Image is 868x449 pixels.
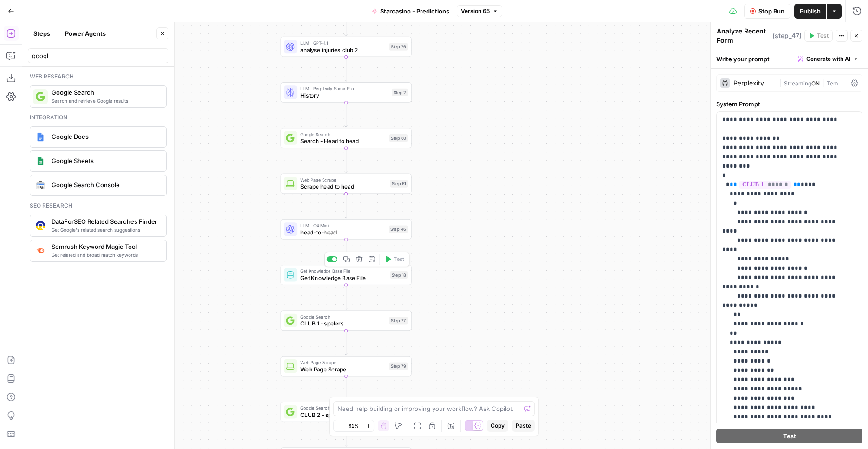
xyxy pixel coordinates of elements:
div: Step 60 [389,134,408,142]
span: analyse injuries club 2 [300,46,386,54]
g: Edge from step_61 to step_46 [345,194,347,218]
span: Streaming [784,80,811,87]
span: | [779,78,784,87]
span: Version 65 [461,7,490,15]
button: Starcasino - Predictions [366,4,455,19]
img: google-search-console.svg [36,181,45,189]
button: Copy [487,420,508,432]
g: Edge from step_76 to step_2 [345,57,347,81]
div: Get Knowledge Base FileGet Knowledge Base FileStep 18Test [281,265,412,285]
span: Google Search [300,313,386,320]
div: Web Page ScrapeScrape head to headStep 61 [281,174,412,194]
img: Instagram%20post%20-%201%201.png [36,132,45,142]
span: Google Sheets [52,156,159,165]
img: 8a3tdog8tf0qdwwcclgyu02y995m [36,246,45,255]
span: | [820,78,827,87]
button: Generate with AI [794,53,862,65]
span: ON [811,80,820,87]
img: Group%201%201.png [36,156,45,166]
span: Google Search [52,88,159,97]
g: Edge from step_79 to step_80 [345,376,347,401]
span: Semrush Keyword Magic Tool [52,242,159,251]
div: Web Page ScrapeWeb Page ScrapeStep 79 [281,356,412,377]
div: Integration [30,113,167,122]
img: 9u0p4zbvbrir7uayayktvs1v5eg0 [36,221,45,230]
div: Step 46 [389,226,408,233]
span: CLUB 2 - spelers [300,410,386,419]
span: Starcasino - Predictions [380,7,449,16]
label: System Prompt [716,99,862,109]
div: Write your prompt [711,49,868,68]
div: Google SearchSearch - Head to headStep 60 [281,128,412,148]
input: Search steps [32,51,164,60]
span: Test [783,431,796,441]
div: Google SearchCLUB 2 - spelersStep 80 [281,402,412,422]
span: Stop Run [758,7,784,16]
span: Google Search [300,404,386,411]
span: Google Search [300,131,386,138]
span: Get Google's related search suggestions [52,226,159,234]
span: LLM · GPT-4.1 [300,39,386,46]
span: 0.1 [842,80,849,87]
button: Test [804,30,833,42]
span: Google Docs [52,132,159,141]
button: Power Agents [59,26,111,41]
div: LLM · GPT-4.1analyse injuries club 2Step 76 [281,37,412,57]
div: LLM · Perplexity Sonar ProHistoryStep 2 [281,82,412,103]
div: Step 77 [389,317,408,324]
span: ( step_47 ) [772,31,802,40]
g: Edge from step_80 to step_81 [345,422,347,447]
g: Edge from step_77 to step_79 [345,331,347,355]
span: Web Page Scrape [300,176,387,183]
button: Test [381,254,407,265]
div: Perplexity Sonar Pro [733,80,776,86]
span: Temp [827,78,845,87]
g: Edge from step_59 to step_76 [345,11,347,36]
div: Google SearchCLUB 1 - spelersStep 77 [281,310,412,331]
button: Version 65 [457,5,502,17]
div: Step 76 [389,43,408,50]
span: Get related and broad match keywords [52,251,159,259]
div: Step 61 [390,180,408,187]
button: Steps [28,26,56,41]
g: Edge from step_60 to step_61 [345,148,347,173]
div: Web research [30,72,167,81]
span: Search and retrieve Google results [52,97,159,104]
span: LLM · O4 Mini [300,222,385,229]
div: Step 2 [392,89,408,96]
span: Generate with AI [806,55,850,63]
span: Web Page Scrape [300,359,386,366]
div: Step 79 [389,362,408,370]
g: Edge from step_18 to step_77 [345,285,347,310]
span: Scrape head to head [300,182,387,191]
span: Web Page Scrape [300,365,386,373]
span: 91% [349,422,359,429]
span: Test [394,255,404,263]
span: History [300,91,388,99]
span: Paste [516,422,531,430]
div: LLM · O4 Minihead-to-headStep 46 [281,219,412,240]
div: Step 18 [390,271,408,279]
span: Google Search Console [52,180,159,189]
div: Seo research [30,202,167,210]
span: Get Knowledge Base File [300,273,387,282]
button: Test [716,429,862,443]
span: Copy [491,422,505,430]
button: Paste [512,420,535,432]
span: DataForSEO Related Searches Finder [52,217,159,226]
span: Get Knowledge Base File [300,268,387,275]
span: LLM · Perplexity Sonar Pro [300,85,388,92]
g: Edge from step_2 to step_60 [345,103,347,127]
button: Stop Run [744,4,790,19]
button: Publish [794,4,826,19]
span: Publish [800,7,821,16]
span: Test [817,32,829,40]
span: Search - Head to head [300,137,386,145]
span: CLUB 1 - spelers [300,319,386,328]
textarea: Analyze Recent Form [717,26,770,45]
span: head-to-head [300,228,385,236]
